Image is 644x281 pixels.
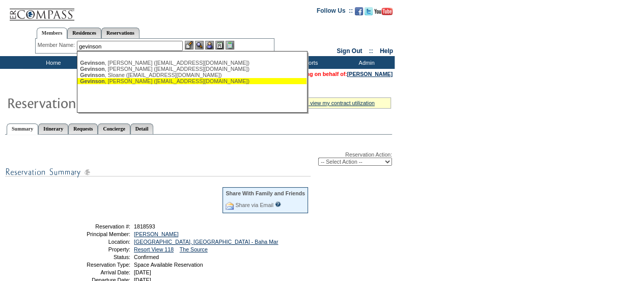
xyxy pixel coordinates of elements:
[37,28,68,39] a: Members
[7,123,38,135] a: Summary
[205,41,214,49] img: Impersonate
[58,223,130,229] td: Reservation #:
[336,56,395,69] td: Admin
[365,10,373,16] a: Follow us on Twitter
[58,254,130,260] td: Status:
[369,47,373,55] span: ::
[134,262,203,268] span: Space Available Reservation
[38,41,77,49] div: Member Name:
[134,231,179,237] a: [PERSON_NAME]
[58,262,130,268] td: Reservation Type:
[185,41,193,49] img: b_edit.gif
[80,66,304,72] div: , [PERSON_NAME] ([EMAIL_ADDRESS][DOMAIN_NAME])
[215,41,224,49] img: Reservations
[5,166,311,178] img: subTtlResSummary.gif
[276,71,393,77] span: You are acting on behalf of:
[347,71,393,77] a: [PERSON_NAME]
[134,254,159,260] span: Confirmed
[355,7,363,15] img: Become our fan on Facebook
[317,6,353,18] td: Follow Us ::
[235,202,273,208] a: Share via Email
[380,47,393,55] a: Help
[58,231,130,237] td: Principal Member:
[374,10,393,16] a: Subscribe to our YouTube Channel
[80,78,105,84] span: Gevinson
[134,269,151,275] span: [DATE]
[7,92,210,113] img: Reservaton Summary
[98,123,130,134] a: Concierge
[80,60,105,66] span: Gevinson
[226,190,305,196] div: Share With Family and Friends
[68,123,98,134] a: Requests
[67,28,101,38] a: Residences
[58,246,130,252] td: Property:
[374,8,393,15] img: Subscribe to our YouTube Channel
[226,41,234,49] img: b_calculator.gif
[134,246,174,252] a: Resort View 118
[130,123,154,134] a: Detail
[195,41,204,49] img: View
[80,78,304,84] div: , [PERSON_NAME] ([EMAIL_ADDRESS][DOMAIN_NAME])
[101,28,139,38] a: Reservations
[38,123,68,134] a: Itinerary
[23,56,81,69] td: Home
[337,47,362,55] a: Sign Out
[80,72,105,78] span: Gevinson
[80,72,304,78] div: , Sloane ([EMAIL_ADDRESS][DOMAIN_NAME])
[58,239,130,245] td: Location:
[80,66,105,72] span: Gevinson
[134,223,155,229] span: 1818593
[58,269,130,275] td: Arrival Date:
[180,246,208,252] a: The Source
[80,60,304,66] div: , [PERSON_NAME] ([EMAIL_ADDRESS][DOMAIN_NAME])
[355,10,363,16] a: Become our fan on Facebook
[365,7,373,15] img: Follow us on Twitter
[305,100,375,106] a: » view my contract utilization
[275,201,281,207] input: What is this?
[5,151,392,166] div: Reservation Action:
[134,239,278,245] a: [GEOGRAPHIC_DATA], [GEOGRAPHIC_DATA] - Baha Mar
